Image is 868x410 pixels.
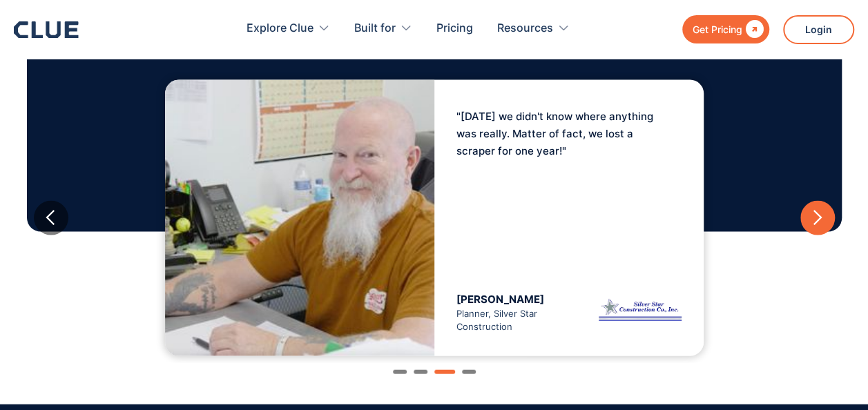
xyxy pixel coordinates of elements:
[800,201,835,235] div: next slide
[497,7,570,50] div: Resources
[456,108,664,160] p: "[DATE] we didn't know where anything was really. Matter of fact, we lost a scraper for one year!"
[693,21,742,38] div: Get Pricing
[456,293,569,334] div: Planner, Silver Star Construction
[436,7,473,50] a: Pricing
[462,370,476,374] div: Show slide 4 of 4
[742,21,764,38] div: 
[34,201,68,235] div: previous slide
[434,370,455,374] div: Show slide 3 of 4
[497,7,553,50] div: Resources
[34,66,835,370] div: carousel
[247,7,330,50] div: Explore Clue
[247,7,314,50] div: Explore Clue
[354,7,396,50] div: Built for
[34,73,835,363] div: 3 of 4
[599,293,682,327] img: silver star construction
[354,7,412,50] div: Built for
[682,15,769,43] a: Get Pricing
[783,15,854,44] a: Login
[414,370,427,374] div: Show slide 2 of 4
[456,293,544,306] span: [PERSON_NAME]
[393,370,407,374] div: Show slide 1 of 4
